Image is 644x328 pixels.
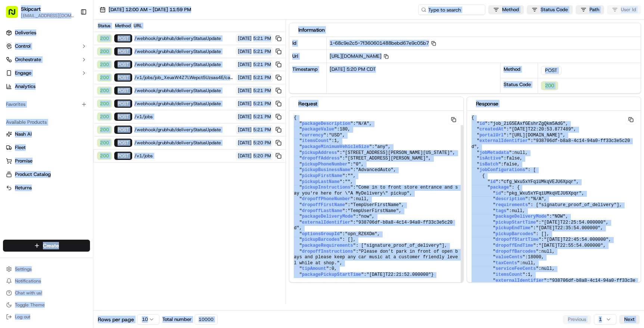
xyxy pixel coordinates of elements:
span: "N/A" [531,196,544,202]
div: 200 [97,60,112,69]
span: id [479,121,485,126]
span: "opn_RZ6XDm" [345,231,377,237]
span: "938706df-b8a8-4c14-94a0-ff33c3e5c20d" [472,278,635,289]
span: itemsCount [495,272,522,277]
span: Settings [15,266,32,272]
div: POST [541,66,561,75]
div: 💻 [63,109,69,115]
span: dropoffAddress [302,156,340,161]
span: 5:21 PM [253,88,271,94]
div: [DATE] 5:20 PM CDT [327,63,500,93]
span: "[DATE]T22:25:54.000000" [541,220,606,225]
span: "Please don’t park in front of open bays and please keep any car music at a customer friendly lev... [294,249,458,266]
span: null [356,196,367,202]
div: 200 [97,126,112,134]
a: Fleet [6,144,87,151]
span: 1 [528,272,531,277]
button: Skipcart [21,5,41,13]
div: 10000 [195,314,218,325]
span: id [490,179,495,184]
span: "any" [374,144,388,149]
span: [DATE] [238,48,252,54]
span: portalUrl [479,133,504,138]
div: We're available if you need us! [25,79,94,85]
pre: { " ": , " ": , " ": , " ": , " ": , " ": , " ": , " ": , " ": , " ": , " ": , " ": , " ": , " ":... [289,111,463,283]
span: description [495,196,525,202]
span: "NOW" [552,214,566,219]
span: Toggle Theme [15,302,45,308]
div: Url [289,50,327,63]
button: Chat with us! [3,288,90,298]
span: packagePickupStartTime [302,272,361,277]
div: POST [114,139,132,147]
div: POST [114,47,132,56]
div: 200 [97,73,112,82]
span: "USD" [329,133,342,138]
span: Total number [162,316,192,323]
span: /v1/jobs/job_XeuaW4Z7LWepct5Uzsas4E/cancel [134,75,234,81]
span: itemsCount [302,138,329,143]
span: Knowledge Base [15,108,57,116]
span: serviceFeeCents [495,266,536,271]
button: Control [3,40,90,52]
span: 5:21 PM [253,101,271,107]
span: externalIdentifier [495,278,544,283]
span: packageValue [302,127,334,132]
span: "[DATE]T22:35:54.000000" [536,225,600,231]
span: null [522,261,533,266]
span: packageMinimumVehicleSize [302,144,369,149]
span: pickupBarcodes [495,231,533,237]
a: Product Catalog [6,171,87,178]
a: Promise [6,158,87,164]
span: packageDeliveryMode [302,214,353,219]
div: POST [114,113,132,121]
span: "[DATE]T22:21:52.000000" [367,272,431,277]
span: 5:21 PM [253,61,271,67]
span: dropoffBarcodes [495,249,536,254]
span: "cfg_Wxu5xYFqiUMkqVEJU6Xpqr" [501,179,576,184]
span: API Documentation [71,108,120,116]
span: createdAt [479,127,504,132]
span: [DATE] [238,127,252,133]
span: [DATE] 12:00 AM - [DATE] 11:59 PM [109,6,191,13]
div: POST [114,73,132,82]
span: [EMAIL_ADDRESS][DOMAIN_NAME] [21,13,74,19]
span: pickupAddress [302,150,337,155]
span: "signature_proof_of_delivery" [539,202,617,208]
span: jobMetadata [479,150,509,155]
span: isActive [479,156,501,161]
button: Engage [3,67,90,79]
span: dropoffPhoneNumber [302,196,351,202]
a: Deliveries [3,27,90,39]
span: isBatch [479,162,498,167]
span: [DATE] [238,101,252,107]
span: Log out [15,314,30,320]
div: POST [114,100,132,108]
button: Toggle Theme [3,300,90,310]
span: externalIdentifier [479,138,528,143]
span: package [490,185,509,190]
span: [DATE] [238,75,252,81]
span: tipAmount [302,266,326,271]
button: Nash AI [3,128,90,140]
div: Start new chat [25,71,122,79]
span: pickupEndTime [495,225,531,231]
span: Nash AI [15,131,32,138]
span: "" [348,173,353,179]
span: 5:21 PM [253,35,271,41]
div: POST [114,86,132,95]
div: Response [476,100,632,107]
button: Start new chat [127,73,136,82]
img: Nash [7,7,22,22]
span: id [495,191,501,196]
div: Request [298,100,454,107]
span: 5:21 PM [253,48,271,54]
span: pickupFirstName [302,173,342,179]
span: /v1/jobs [134,153,234,159]
span: taxCents [495,261,517,266]
p: Welcome 👋 [7,30,136,42]
span: Method [502,6,519,13]
span: 5:20 PM [253,153,271,159]
span: 5:21 PM [253,75,271,81]
span: "now" [358,214,372,219]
